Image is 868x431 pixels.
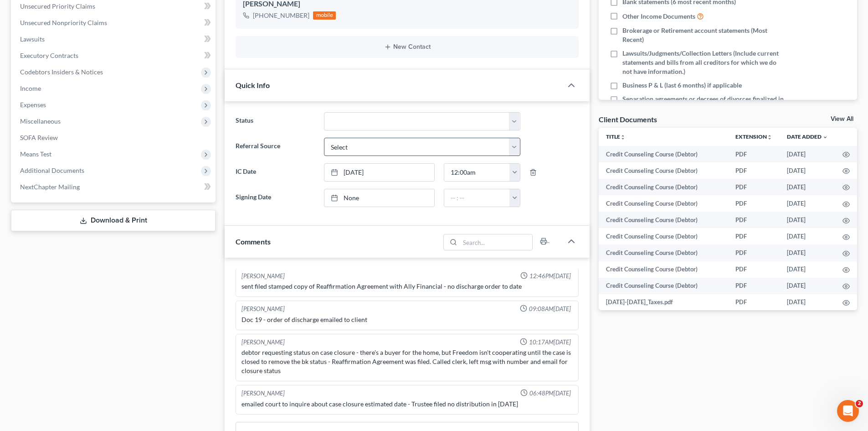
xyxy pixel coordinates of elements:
[231,112,319,130] label: Status
[324,189,434,207] a: None
[241,272,285,280] div: [PERSON_NAME]
[460,234,533,250] input: Search...
[231,138,319,156] label: Referral Source
[599,244,728,261] td: Credit Counseling Course (Debtor)
[767,135,772,140] i: unfold_more
[444,189,510,207] input: -- : --
[13,47,216,64] a: Executory Contracts
[20,134,58,141] span: SOFA Review
[599,261,728,278] td: Credit Counseling Course (Debtor)
[622,81,742,90] span: Business P & L (last 6 months) if applicable
[728,212,780,228] td: PDF
[231,163,319,182] label: IC Date
[20,52,78,59] span: Executory Contracts
[822,135,828,140] i: expand_more
[13,31,216,47] a: Lawsuits
[20,35,45,43] span: Lawsuits
[243,43,571,51] button: New Contact
[620,135,626,140] i: unfold_more
[780,195,835,212] td: [DATE]
[780,228,835,244] td: [DATE]
[20,2,95,10] span: Unsecured Priority Claims
[599,114,657,124] div: Client Documents
[231,189,319,207] label: Signing Date
[529,338,571,347] span: 10:17AM[DATE]
[599,278,728,294] td: Credit Counseling Course (Debtor)
[241,389,285,398] div: [PERSON_NAME]
[728,261,780,278] td: PDF
[20,183,80,191] span: NextChapter Mailing
[606,133,626,140] a: Titleunfold_more
[728,278,780,294] td: PDF
[780,278,835,294] td: [DATE]
[780,244,835,261] td: [DATE]
[13,179,216,195] a: NextChapter Mailing
[241,348,573,375] div: debtor requesting status on case closure - there's a buyer for the home, but Freedom isn't cooper...
[253,11,309,20] div: [PHONE_NUMBER]
[241,305,285,313] div: [PERSON_NAME]
[20,68,103,76] span: Codebtors Insiders & Notices
[780,212,835,228] td: [DATE]
[599,195,728,212] td: Credit Counseling Course (Debtor)
[236,237,271,246] span: Comments
[20,117,61,125] span: Miscellaneous
[20,84,41,92] span: Income
[780,294,835,311] td: [DATE]
[622,49,785,76] span: Lawsuits/Judgments/Collection Letters (Include current statements and bills from all creditors fo...
[780,162,835,179] td: [DATE]
[728,195,780,212] td: PDF
[599,179,728,195] td: Credit Counseling Course (Debtor)
[13,130,216,146] a: SOFA Review
[599,212,728,228] td: Credit Counseling Course (Debtor)
[728,146,780,162] td: PDF
[241,338,285,347] div: [PERSON_NAME]
[241,400,573,409] div: emailed court to inquire about case closure estimated date - Trustee filed no distribution in [DATE]
[20,19,107,26] span: Unsecured Nonpriority Claims
[728,162,780,179] td: PDF
[599,228,728,244] td: Credit Counseling Course (Debtor)
[728,179,780,195] td: PDF
[837,400,859,422] iframe: Intercom live chat
[11,210,216,231] a: Download & Print
[324,164,434,181] a: [DATE]
[529,272,571,280] span: 12:46PM[DATE]
[20,166,84,174] span: Additional Documents
[313,11,336,20] div: mobile
[622,26,785,44] span: Brokerage or Retirement account statements (Most Recent)
[529,389,571,398] span: 06:48PM[DATE]
[599,146,728,162] td: Credit Counseling Course (Debtor)
[728,228,780,244] td: PDF
[728,244,780,261] td: PDF
[529,305,571,313] span: 09:08AM[DATE]
[780,261,835,278] td: [DATE]
[241,315,573,324] div: Doc 19 - order of discharge emailed to client
[780,179,835,195] td: [DATE]
[20,101,46,109] span: Expenses
[735,133,772,140] a: Extensionunfold_more
[787,133,828,140] a: Date Added expand_more
[20,150,51,158] span: Means Test
[236,81,270,89] span: Quick Info
[622,94,785,113] span: Separation agreements or decrees of divorces finalized in the past 2 years
[13,15,216,31] a: Unsecured Nonpriority Claims
[241,282,573,291] div: sent filed stamped copy of Reaffirmation Agreement with Ally Financial - no discharge order to date
[599,294,728,311] td: [DATE]-[DATE]_Taxes.pdf
[599,162,728,179] td: Credit Counseling Course (Debtor)
[444,164,510,181] input: -- : --
[622,12,695,21] span: Other Income Documents
[780,146,835,162] td: [DATE]
[728,294,780,311] td: PDF
[856,400,863,407] span: 2
[831,116,853,122] a: View All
